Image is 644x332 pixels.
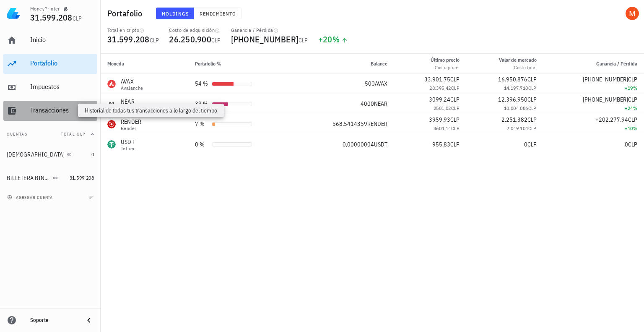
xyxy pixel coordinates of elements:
[527,96,537,103] span: CLP
[528,105,537,111] span: CLP
[7,7,20,20] img: LedgiFi
[107,120,116,128] div: RENDER-icon
[3,124,97,144] button: CuentasTotal CLP
[195,140,208,149] div: 0 %
[332,34,340,45] span: %
[7,175,51,182] div: BILLETERA BINANCE
[156,8,195,19] button: Holdings
[30,317,77,324] div: Soporte
[498,96,527,103] span: 12.396.950
[5,193,57,201] button: agregar cuenta
[431,64,460,71] div: Costo prom.
[3,30,97,50] a: Inicio
[195,60,221,67] span: Portafolio %
[628,141,637,148] span: CLP
[429,116,450,123] span: 3959,93
[121,106,153,111] div: NEAR Protocol
[169,34,211,45] span: 26.250.900
[504,85,528,91] span: 14.197.710
[30,106,94,114] div: Transacciones
[169,27,221,34] div: Costo de adquisición
[30,12,73,23] span: 31.599.208
[121,97,153,106] div: NEAR
[107,34,150,45] span: 31.599.208
[429,96,450,103] span: 3099,24
[451,105,460,111] span: CLP
[150,37,159,44] span: CLP
[628,96,637,103] span: CLP
[121,77,143,86] div: AVAX
[374,100,387,107] span: NEAR
[595,116,628,123] span: +202.277,94
[450,141,460,148] span: CLP
[450,116,460,123] span: CLP
[70,175,94,181] span: 31.599.208
[498,76,527,83] span: 16.950.876
[361,100,374,107] span: 4000
[371,60,387,67] span: Balance
[121,146,135,151] div: Tether
[107,80,116,88] div: AVAX-icon
[550,124,637,133] div: +10
[61,131,86,137] span: Total CLP
[527,116,537,123] span: CLP
[626,7,639,20] div: avatar
[451,85,460,91] span: CLP
[121,86,143,91] div: Avalanche
[318,35,348,44] div: +20
[434,125,451,131] span: 3604,14
[9,195,53,200] span: agregar cuenta
[550,104,637,112] div: +24
[450,96,460,103] span: CLP
[365,80,375,87] span: 500
[3,168,97,188] a: BILLETERA BINANCE 31.599.208
[528,125,537,131] span: CLP
[199,10,236,17] span: Rendimiento
[528,85,537,91] span: CLP
[107,60,124,67] span: Moneda
[431,56,460,64] div: Último precio
[501,116,527,123] span: 2.251.382
[451,125,460,131] span: CLP
[583,76,628,83] span: [PHONE_NUMBER]
[633,85,637,91] span: %
[527,141,537,148] span: CLP
[3,54,97,74] a: Portafolio
[107,140,116,149] div: USDT-icon
[633,105,637,111] span: %
[367,120,387,128] span: RENDER
[195,120,208,128] div: 7 %
[7,151,65,158] div: [DEMOGRAPHIC_DATA]
[375,80,387,87] span: AVAX
[625,141,628,148] span: 0
[583,96,628,103] span: [PHONE_NUMBER]
[195,99,208,108] div: 39 %
[101,54,188,74] th: Moneda
[527,76,537,83] span: CLP
[628,76,637,83] span: CLP
[432,141,450,148] span: 955,83
[161,10,189,17] span: Holdings
[504,105,528,111] span: 10.004.086
[633,125,637,131] span: %
[231,27,308,34] div: Ganancia / Pérdida
[429,85,451,91] span: 28.395,42
[550,84,637,92] div: +19
[499,64,537,71] div: Costo total
[188,54,293,74] th: Portafolio %: Sin ordenar. Pulse para ordenar de forma ascendente.
[596,60,637,67] span: Ganancia / Pérdida
[628,116,637,123] span: CLP
[30,59,94,67] div: Portafolio
[73,15,82,22] span: CLP
[450,76,460,83] span: CLP
[121,138,135,146] div: USDT
[434,105,451,111] span: 2501,02
[293,54,394,74] th: Balance: Sin ordenar. Pulse para ordenar de forma ascendente.
[332,120,367,128] span: 568,5414359
[543,54,644,74] th: Ganancia / Pérdida: Sin ordenar. Pulse para ordenar de forma ascendente.
[121,126,142,131] div: Render
[121,118,142,126] div: RENDER
[506,125,528,131] span: 2.049.104
[194,8,241,19] button: Rendimiento
[30,5,60,12] div: MoneyPrinter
